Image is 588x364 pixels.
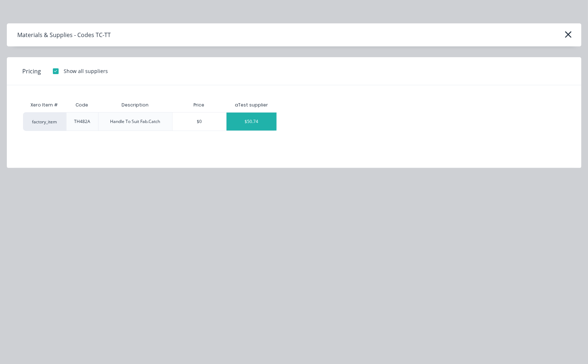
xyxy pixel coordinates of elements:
[227,113,277,131] div: $50.74
[74,118,90,125] div: TH482A
[110,118,160,125] div: Handle To Suit Fab.Catch
[23,112,66,131] div: factory_item
[235,102,268,108] div: aTest supplier
[18,31,111,39] div: Materials & Supplies - Codes TC-TT
[23,98,66,112] div: Xero Item #
[64,67,108,75] div: Show all suppliers
[173,113,226,131] div: $0
[23,67,41,76] span: Pricing
[70,96,94,114] div: Code
[116,96,154,114] div: Description
[172,98,226,112] div: Price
